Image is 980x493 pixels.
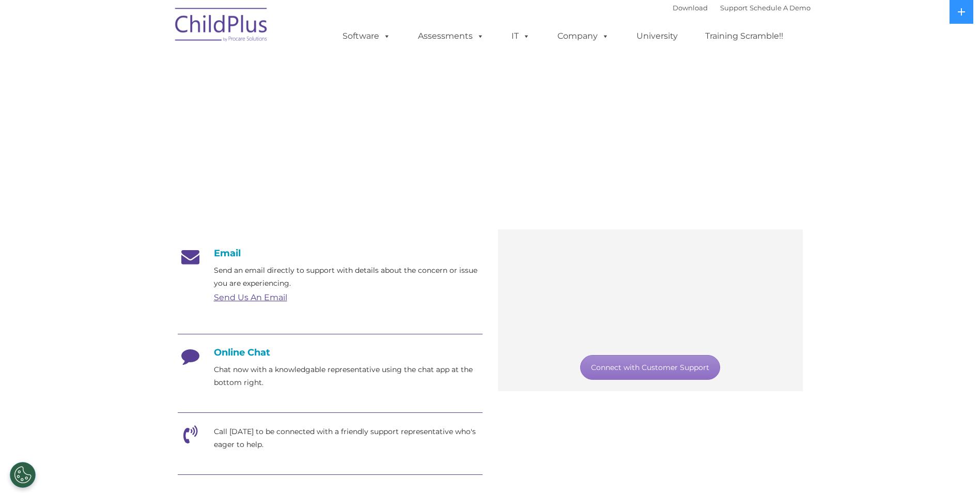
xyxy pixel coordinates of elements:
[673,4,708,12] a: Download
[332,26,401,47] a: Software
[673,4,811,12] font: |
[626,26,688,47] a: University
[214,425,483,451] p: Call [DATE] to be connected with a friendly support representative who's eager to help.
[214,292,287,302] a: Send Us An Email
[547,26,619,47] a: Company
[178,248,483,259] h4: Email
[720,4,748,12] a: Support
[10,462,36,488] button: Cookies Settings
[178,347,483,358] h4: Online Chat
[214,264,483,290] p: Send an email directly to support with details about the concern or issue you are experiencing.
[214,363,483,389] p: Chat now with a knowledgable representative using the chat app at the bottom right.
[170,1,273,52] img: ChildPlus by Procare Solutions
[750,4,811,12] a: Schedule A Demo
[695,26,794,47] a: Training Scramble!!
[408,26,494,47] a: Assessments
[580,355,720,380] a: Connect with Customer Support
[501,26,540,47] a: IT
